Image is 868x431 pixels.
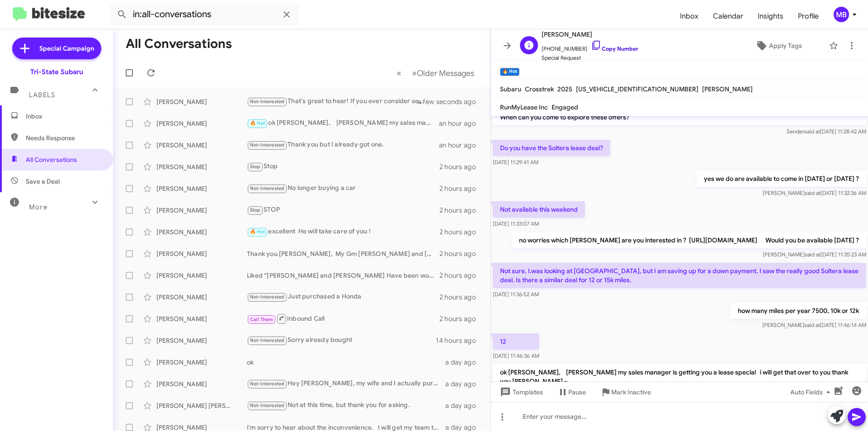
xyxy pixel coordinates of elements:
span: 🔥 Hot [250,120,265,126]
span: Templates [498,384,543,400]
button: Templates [491,384,550,400]
span: said at [805,251,821,258]
div: [PERSON_NAME] [156,271,247,280]
div: a few seconds ago [429,97,483,106]
span: said at [804,322,820,328]
div: Tri-State Subaru [30,67,83,76]
button: Previous [391,64,407,82]
div: [PERSON_NAME] [156,162,247,171]
span: Call Them [250,317,274,322]
div: No longer buying a car [247,183,439,194]
div: 2 hours ago [439,162,483,171]
span: Engaged [552,103,578,111]
span: All Conversations [26,155,77,164]
div: ok [PERSON_NAME], [PERSON_NAME] my sales manager is getting you a lease special i will get that o... [247,118,439,128]
span: Not-Interested [250,99,285,104]
span: Stop [250,164,261,170]
div: [PERSON_NAME] [PERSON_NAME] [156,401,247,410]
a: Inbox [673,3,706,29]
div: an hour ago [439,141,483,150]
div: an hour ago [439,119,483,128]
span: More [29,203,47,211]
div: a day ago [445,358,483,367]
div: Just purchased a Honda [247,292,439,302]
a: Special Campaign [12,38,101,59]
div: [PERSON_NAME] [156,119,247,128]
div: 2 hours ago [439,293,483,302]
small: 🔥 Hot [500,68,519,76]
span: Not-Interested [250,142,285,148]
span: [PERSON_NAME] [DATE] 11:46:14 AM [762,322,866,328]
span: said at [804,128,820,135]
div: STOP [247,205,439,215]
div: That's great to hear! If you ever consider selling your vehicle in the future, feel free to reach... [247,96,429,107]
div: Stop [247,161,439,172]
span: Needs Response [26,133,103,142]
span: said at [805,189,821,196]
span: Older Messages [417,68,474,78]
div: [PERSON_NAME] [156,314,247,323]
div: [PERSON_NAME] [156,358,247,367]
div: Thank you [PERSON_NAME], My Gm [PERSON_NAME] and [PERSON_NAME] sent you the proposal [DATE] [PERS... [247,249,439,258]
a: Profile [791,3,826,29]
p: how many miles per year 7500, 10k or 12k [731,303,866,319]
div: Liked “[PERSON_NAME] and [PERSON_NAME] Have been working your deal” [247,271,439,280]
div: Hey [PERSON_NAME], my wife and I actually purchased a vehicle there last week. Thanks for followi... [247,379,445,389]
div: Sorry already bought [247,335,436,346]
span: » [412,67,417,79]
nav: Page navigation example [392,64,480,82]
div: 2 hours ago [439,227,483,237]
div: Thank you but I already got one. [247,140,439,150]
p: no worries which [PERSON_NAME] are you interested in ? [URL][DOMAIN_NAME] Would you be available ... [512,232,866,248]
span: RunMyLease Inc [500,103,548,111]
div: 2 hours ago [439,271,483,280]
span: Apply Tags [769,38,802,54]
span: [DATE] 11:33:07 AM [493,220,539,227]
span: 2025 [557,85,572,93]
span: Not-Interested [250,294,285,300]
div: a day ago [445,379,483,388]
span: « [396,67,401,79]
div: [PERSON_NAME] [156,293,247,302]
span: [PERSON_NAME] [DATE] 11:35:23 AM [763,251,866,258]
div: [PERSON_NAME] [156,336,247,345]
div: [PERSON_NAME] [156,206,247,215]
div: ok [247,358,445,367]
div: a day ago [445,401,483,410]
div: 14 hours ago [436,336,483,345]
div: [PERSON_NAME] [156,227,247,237]
span: [PHONE_NUMBER] [542,40,638,53]
span: Labels [29,91,55,99]
p: 12 [493,333,539,350]
div: [PERSON_NAME] [156,379,247,388]
div: 2 hours ago [439,314,483,323]
p: ok [PERSON_NAME], [PERSON_NAME] my sales manager is getting you a lease special i will get that o... [493,364,866,389]
div: 2 hours ago [439,249,483,258]
div: 2 hours ago [439,184,483,193]
div: 2 hours ago [439,206,483,215]
span: Auto Fields [790,384,834,400]
div: [PERSON_NAME] [156,249,247,258]
a: Calendar [706,3,750,29]
p: Do you have the Soltera lease deal? [493,140,610,156]
span: Not-Interested [250,337,285,343]
span: Mark Inactive [611,384,651,400]
div: [PERSON_NAME] [156,141,247,150]
span: [PERSON_NAME] [702,85,753,93]
span: Crosstrek [525,85,554,93]
button: Auto Fields [783,384,841,400]
span: Sender [DATE] 11:28:42 AM [787,128,866,135]
p: Not sure. I.was looking at [GEOGRAPHIC_DATA], but I am saving up for a down payment. I saw the re... [493,263,866,288]
a: Insights [750,3,791,29]
span: Special Campaign [39,44,94,53]
span: Inbox [26,112,103,121]
div: excellent He will take care of you ! [247,227,439,237]
span: Not-Interested [250,185,285,191]
span: [US_VEHICLE_IDENTIFICATION_NUMBER] [576,85,698,93]
span: Stop [250,207,261,213]
span: Save a Deal [26,177,60,186]
span: Pause [568,384,586,400]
